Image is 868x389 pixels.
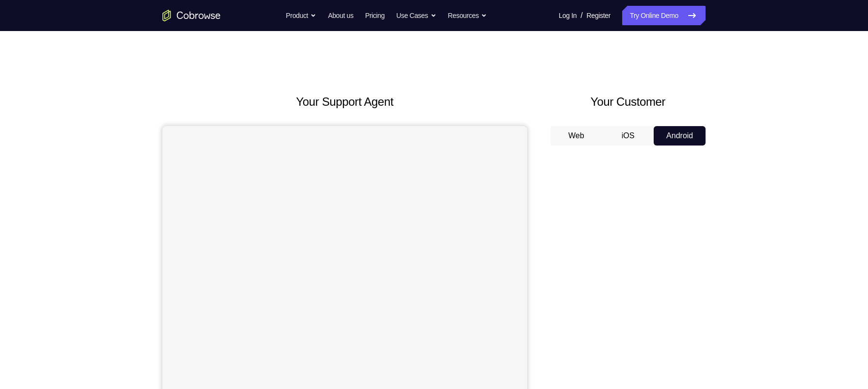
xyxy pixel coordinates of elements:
button: Android [654,126,706,146]
button: Product [286,6,317,25]
button: Use Cases [396,6,436,25]
h2: Your Customer [550,93,706,111]
a: Go to the home page [162,10,221,21]
button: Web [550,126,602,146]
a: Pricing [365,6,385,25]
button: Resources [448,6,487,25]
span: / [580,10,582,21]
a: Register [587,6,611,25]
a: Try Online Demo [622,6,706,25]
a: Log In [559,6,577,25]
button: iOS [602,126,654,146]
a: About us [328,6,353,25]
h2: Your Support Agent [162,93,527,111]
